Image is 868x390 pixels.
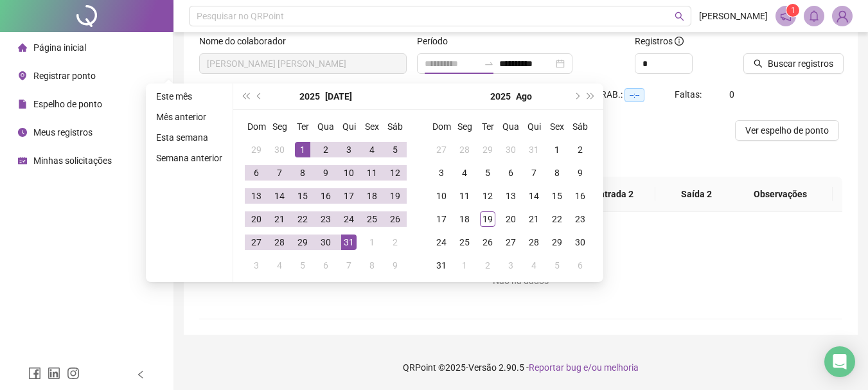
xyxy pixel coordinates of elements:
td: 2025-07-22 [291,208,314,231]
td: 2025-08-09 [569,161,592,184]
sup: 1 [786,4,799,17]
td: 2025-07-15 [291,184,314,208]
div: 29 [295,235,310,250]
button: year panel [490,84,511,109]
td: 2025-09-03 [499,254,522,277]
span: Espelho de ponto [33,99,102,109]
th: Qui [522,115,545,138]
div: 8 [295,165,310,181]
td: 2025-07-27 [245,231,268,254]
td: 2025-07-30 [314,231,337,254]
td: 2025-07-19 [384,184,407,208]
footer: QRPoint © 2025 - 2.90.5 - [173,345,868,390]
td: 2025-08-06 [314,254,337,277]
div: 27 [503,235,518,250]
div: 31 [434,258,449,273]
th: Dom [430,115,453,138]
td: 2025-06-29 [245,138,268,161]
td: 2025-08-09 [384,254,407,277]
div: 17 [434,211,449,227]
div: 26 [480,235,495,250]
td: 2025-08-03 [430,161,453,184]
div: 16 [318,188,333,204]
div: 24 [434,235,449,250]
td: 2025-09-04 [522,254,545,277]
td: 2025-07-29 [291,231,314,254]
span: file [18,100,27,109]
td: 2025-07-18 [360,184,384,208]
div: 22 [295,211,310,227]
td: 2025-08-02 [569,138,592,161]
div: 5 [549,258,565,273]
span: home [18,43,27,52]
div: 9 [572,165,588,181]
th: Sáb [569,115,592,138]
div: 26 [387,211,403,227]
td: 2025-07-25 [360,208,384,231]
td: 2025-07-05 [384,138,407,161]
div: 28 [457,142,472,157]
span: linkedin [48,367,60,380]
div: 20 [503,211,518,227]
span: clock-circle [18,128,27,137]
span: 1 [791,6,795,15]
th: Saída 2 [655,177,738,212]
td: 2025-08-30 [569,231,592,254]
div: 29 [249,142,264,157]
div: 4 [457,165,472,181]
td: 2025-08-21 [522,208,545,231]
td: 2025-07-07 [268,161,291,184]
div: 11 [364,165,380,181]
div: 1 [295,142,310,157]
td: 2025-07-26 [384,208,407,231]
div: 18 [457,211,472,227]
span: notification [780,10,792,22]
div: 1 [457,258,472,273]
th: Sáb [384,115,407,138]
div: 2 [318,142,333,157]
div: 1 [549,142,565,157]
td: 2025-09-02 [476,254,499,277]
td: 2025-07-30 [499,138,522,161]
div: 27 [249,235,264,250]
div: 12 [480,188,495,204]
div: 18 [364,188,380,204]
th: Ter [476,115,499,138]
td: 2025-07-29 [476,138,499,161]
th: Qua [314,115,337,138]
td: 2025-07-31 [522,138,545,161]
td: 2025-07-04 [360,138,384,161]
div: 21 [272,211,287,227]
span: Versão [468,362,497,373]
span: environment [18,71,27,80]
div: 14 [526,188,542,204]
td: 2025-08-29 [545,231,569,254]
td: 2025-07-09 [314,161,337,184]
div: 3 [341,142,357,157]
td: 2025-08-27 [499,231,522,254]
td: 2025-07-27 [430,138,453,161]
td: 2025-08-11 [453,184,476,208]
td: 2025-08-06 [499,161,522,184]
button: month panel [325,84,352,109]
div: 24 [341,211,357,227]
div: 14 [272,188,287,204]
td: 2025-07-31 [337,231,360,254]
th: Dom [245,115,268,138]
div: 21 [526,211,542,227]
span: Página inicial [33,42,86,53]
th: Observações [728,177,833,212]
td: 2025-07-02 [314,138,337,161]
td: 2025-07-10 [337,161,360,184]
td: 2025-08-08 [545,161,569,184]
div: 6 [318,258,333,273]
div: 2 [572,142,588,157]
div: 29 [480,142,495,157]
td: 2025-07-06 [245,161,268,184]
td: 2025-07-24 [337,208,360,231]
th: Sex [360,115,384,138]
td: 2025-08-07 [522,161,545,184]
span: Faltas: [675,89,704,100]
div: 27 [434,142,449,157]
th: Qui [337,115,360,138]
